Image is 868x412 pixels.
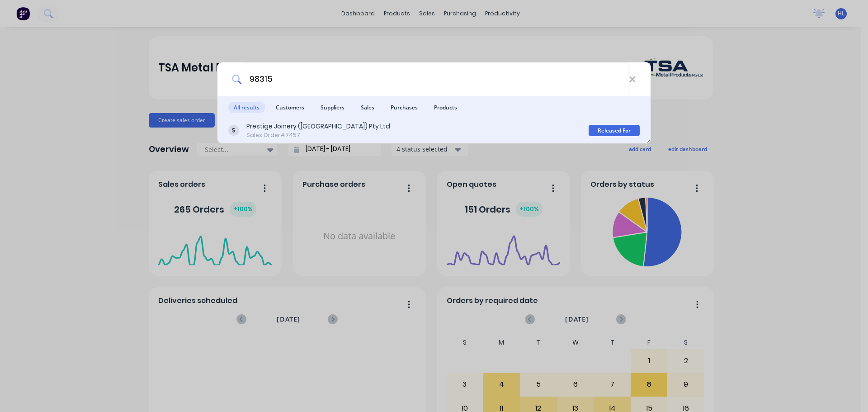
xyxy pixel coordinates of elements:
span: Suppliers [315,102,350,113]
span: Products [429,102,462,113]
input: Start typing a customer or supplier name to create a new order... [242,62,629,96]
div: Sales Order #7457 [246,131,390,139]
span: All results [228,102,265,113]
span: Customers [270,102,310,113]
div: Released For Production [589,125,640,136]
div: Prestige Joinery ([GEOGRAPHIC_DATA]) Pty Ltd [246,122,390,131]
span: Purchases [385,102,423,113]
span: Sales [355,102,380,113]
